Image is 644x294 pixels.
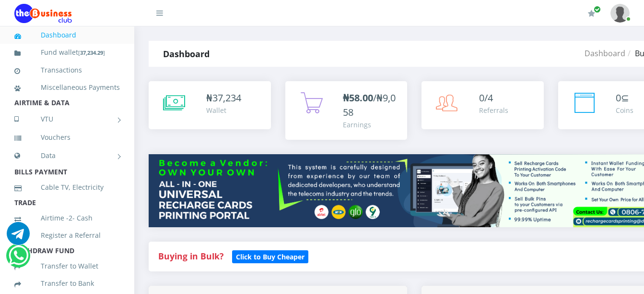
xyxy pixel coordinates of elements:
[149,81,271,129] a: ₦37,234 Wallet
[212,91,241,104] span: 37,234
[585,48,625,59] a: Dashboard
[422,81,544,129] a: 0/4 Referrals
[588,10,595,17] i: Renew/Upgrade Subscription
[78,49,105,56] small: [ ]
[14,4,72,23] img: Logo
[14,224,120,246] a: Register a Referral
[14,144,120,168] a: Data
[14,107,120,131] a: VTU
[14,255,120,277] a: Transfer to Wallet
[7,229,30,245] a: Chat for support
[610,4,630,23] img: User
[14,207,120,229] a: Airtime -2- Cash
[285,81,408,140] a: ₦58.00/₦9,058 Earnings
[594,6,601,13] span: Renew/Upgrade Subscription
[158,250,223,262] strong: Buying in Bulk?
[479,91,493,104] span: 0/4
[14,41,120,64] a: Fund wallet[37,234.29]
[80,49,103,56] b: 37,234.29
[14,24,120,46] a: Dashboard
[343,91,396,119] span: /₦9,058
[206,105,241,115] div: Wallet
[14,126,120,148] a: Vouchers
[14,76,120,98] a: Miscellaneous Payments
[616,91,633,105] div: ⊆
[236,252,304,261] b: Click to Buy Cheaper
[616,105,633,115] div: Coins
[163,48,210,60] strong: Dashboard
[343,91,373,104] b: ₦58.00
[616,91,621,104] span: 0
[232,250,308,262] a: Click to Buy Cheaper
[14,176,120,198] a: Cable TV, Electricity
[479,105,508,115] div: Referrals
[9,251,28,267] a: Chat for support
[343,120,398,130] div: Earnings
[14,59,120,81] a: Transactions
[206,91,241,105] div: ₦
